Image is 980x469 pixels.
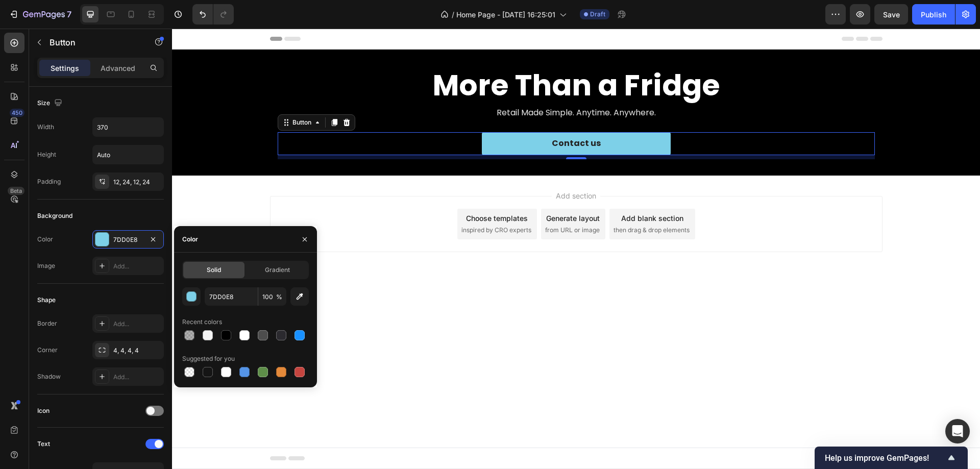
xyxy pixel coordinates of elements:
[67,8,71,20] p: 7
[37,150,56,159] div: Height
[8,187,24,195] div: Beta
[51,63,79,73] p: Settings
[825,452,958,464] button: Show survey - Help us improve GemPages!
[106,77,703,91] div: Rich Text Editor. Editing area: main
[37,439,50,449] div: Text
[260,36,548,77] strong: More Than a Fridge
[93,118,163,136] input: Auto
[37,211,72,220] div: Background
[874,4,908,24] button: Save
[182,317,222,327] div: Recent colors
[37,96,64,110] div: Size
[912,4,955,24] button: Publish
[37,177,61,186] div: Padding
[172,29,980,469] iframe: To enrich screen reader interactions, please activate Accessibility in Grammarly extension settings
[113,373,161,382] div: Add...
[113,262,161,271] div: Add...
[113,346,161,355] div: 4, 4, 4, 4
[101,63,135,73] p: Advanced
[276,292,282,302] span: %
[310,104,499,127] button: <p>Contact us</p>
[10,109,24,117] div: 450
[50,36,136,48] p: Button
[37,372,61,381] div: Shadow
[921,9,946,20] div: Publish
[265,265,290,275] span: Gradient
[118,89,141,98] div: Button
[442,197,518,206] span: then drag & drop elements
[452,9,454,20] span: /
[590,10,605,19] span: Draft
[883,10,900,19] span: Save
[37,295,56,305] div: Shape
[37,345,58,355] div: Corner
[182,354,235,363] div: Suggested for you
[825,453,945,463] span: Help us improve GemPages!
[945,419,970,443] div: Open Intercom Messenger
[107,78,702,90] p: Retail Made Simple. Anytime. Anywhere.
[207,265,221,275] span: Solid
[192,4,234,24] div: Undo/Redo
[182,235,198,244] div: Color
[380,110,429,120] p: Contact us
[380,110,429,120] div: Rich Text Editor. Editing area: main
[380,162,428,172] span: Add section
[456,9,555,20] span: Home Page - [DATE] 16:25:01
[37,235,53,244] div: Color
[4,4,76,24] button: 7
[37,122,54,132] div: Width
[113,319,161,329] div: Add...
[374,184,428,195] div: Generate layout
[37,406,50,415] div: Icon
[37,261,55,270] div: Image
[113,235,143,244] div: 7DD0E8
[205,287,258,306] input: Eg: FFFFFF
[113,178,161,187] div: 12, 24, 12, 24
[37,319,57,328] div: Border
[289,197,359,206] span: inspired by CRO experts
[294,184,356,195] div: Choose templates
[449,184,511,195] div: Add blank section
[93,145,163,164] input: Auto
[373,197,428,206] span: from URL or image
